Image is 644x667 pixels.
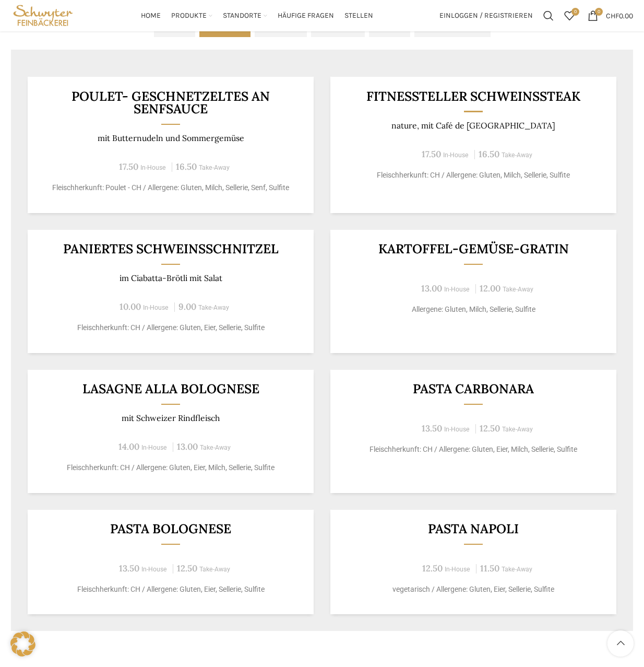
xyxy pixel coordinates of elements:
[422,148,441,160] span: 17.50
[141,566,167,573] span: In-House
[434,5,538,26] a: Einloggen / Registrieren
[343,522,604,535] h3: Pasta Napoli
[439,12,533,19] span: Einloggen / Registrieren
[443,151,469,159] span: In-House
[571,8,579,16] span: 0
[344,11,373,21] span: Stellen
[343,584,604,595] p: vegetarisch / Allergene: Gluten, Eier, Sellerie, Sulfite
[480,283,500,294] span: 12.00
[200,444,231,451] span: Take-Away
[278,5,334,26] a: Häufige Fragen
[559,5,580,26] div: Meine Wunschliste
[480,423,500,434] span: 12.50
[177,563,197,574] span: 12.50
[343,121,604,131] p: nature, mit Café de [GEOGRAPHIC_DATA]
[444,286,470,293] span: In-House
[41,413,301,423] p: mit Schweizer Rindfleisch
[176,161,197,172] span: 16.50
[41,382,301,395] h3: Lasagne alla Bolognese
[595,8,603,16] span: 0
[559,5,580,26] a: 0
[11,10,75,19] a: Site logo
[199,566,230,573] span: Take-Away
[41,522,301,535] h3: Pasta Bolognese
[141,11,161,21] span: Home
[343,304,604,315] p: Allergene: Gluten, Milch, Sellerie, Sulfite
[143,304,169,311] span: In-House
[606,11,633,20] bdi: 0.00
[119,563,139,574] span: 13.50
[421,283,442,294] span: 13.00
[141,5,161,26] a: Home
[343,170,604,181] p: Fleischherkunft: CH / Allergene: Gluten, Milch, Sellerie, Sulfite
[445,566,470,573] span: In-House
[171,5,212,26] a: Produkte
[538,5,559,26] a: Suchen
[41,242,301,255] h3: Paniertes Schweinsschnitzel
[141,444,167,451] span: In-House
[41,182,301,193] p: Fleischherkunft: Poulet - CH / Allergene: Gluten, Milch, Sellerie, Senf, Sulfite
[480,563,499,574] span: 11.50
[41,462,301,473] p: Fleischherkunft: CH / Allergene: Gluten, Eier, Milch, Sellerie, Sulfite
[343,90,604,103] h3: Fitnessteller Schweinssteak
[606,11,619,20] span: CHF
[278,11,334,21] span: Häufige Fragen
[199,164,230,171] span: Take-Away
[503,286,533,293] span: Take-Away
[177,441,198,452] span: 13.00
[479,148,499,160] span: 16.50
[119,161,138,172] span: 17.50
[422,423,442,434] span: 13.50
[502,566,532,573] span: Take-Away
[120,301,141,312] span: 10.00
[502,426,533,433] span: Take-Away
[582,5,638,26] a: 0 CHF0.00
[344,5,373,26] a: Stellen
[140,164,166,171] span: In-House
[41,584,301,595] p: Fleischherkunft: CH / Allergene: Gluten, Eier, Sellerie, Sulfite
[171,11,207,21] span: Produkte
[178,301,196,312] span: 9.00
[41,273,301,283] p: im Ciabatta-Brötli mit Salat
[607,630,634,657] a: Scroll to top button
[422,563,443,574] span: 12.50
[80,5,434,26] div: Main navigation
[343,382,604,395] h3: Pasta Carbonara
[444,426,470,433] span: In-House
[41,90,301,115] h3: Poulet- Geschnetzeltes an Senfsauce
[41,322,301,333] p: Fleischherkunft: CH / Allergene: Gluten, Eier, Sellerie, Sulfite
[223,5,267,26] a: Standorte
[343,242,604,255] h3: Kartoffel-Gemüse-Gratin
[223,11,261,21] span: Standorte
[118,441,139,452] span: 14.00
[41,133,301,143] p: mit Butternudeln und Sommergemüse
[343,444,604,455] p: Fleischherkunft: CH / Allergene: Gluten, Eier, Milch, Sellerie, Sulfite
[502,151,532,159] span: Take-Away
[198,304,229,311] span: Take-Away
